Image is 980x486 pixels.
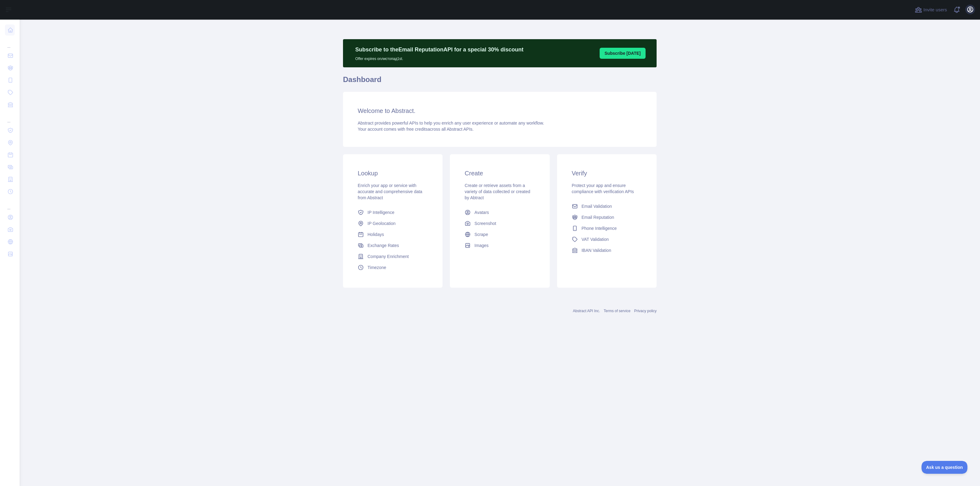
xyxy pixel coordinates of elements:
[343,75,657,89] h1: Dashboard
[582,247,611,253] span: IBAN Validation
[355,45,523,54] p: Subscribe to the Email Reputation API for a special 30 % discount
[355,54,523,61] p: Offer expires on листопад 1st.
[914,5,948,15] button: Invite users
[600,48,646,59] button: Subscribe [DATE]
[582,203,612,209] span: Email Validation
[465,169,535,178] h3: Create
[367,209,394,215] span: IP Intelligence
[5,37,15,49] div: ...
[367,231,384,237] span: Holidays
[462,229,537,240] a: Scrape
[569,201,644,212] a: Email Validation
[474,231,488,237] span: Scrape
[569,212,644,223] a: Email Reputation
[634,309,657,313] a: Privacy policy
[923,6,947,13] span: Invite users
[465,183,530,200] span: Create or retrieve assets from a variety of data collected or created by Abtract
[358,107,642,115] h3: Welcome to Abstract.
[604,309,630,313] a: Terms of service
[367,220,396,226] span: IP Geolocation
[5,198,15,211] div: ...
[358,169,428,178] h3: Lookup
[922,461,968,474] iframe: Toggle Customer Support
[569,223,644,234] a: Phone Intelligence
[569,245,644,256] a: IBAN Validation
[462,218,537,229] a: Screenshot
[367,253,409,260] span: Company Enrichment
[355,262,430,273] a: Timezone
[406,127,428,132] span: free credits
[462,207,537,218] a: Avatars
[367,264,386,271] span: Timezone
[355,218,430,229] a: IP Geolocation
[474,220,496,226] span: Screenshot
[474,209,489,215] span: Avatars
[582,236,609,242] span: VAT Validation
[462,240,537,251] a: Images
[355,251,430,262] a: Company Enrichment
[358,183,422,200] span: Enrich your app or service with accurate and comprehensive data from Abstract
[573,309,600,313] a: Abstract API Inc.
[355,229,430,240] a: Holidays
[358,127,473,132] span: Your account comes with across all Abstract APIs.
[582,214,614,220] span: Email Reputation
[358,121,544,125] span: Abstract provides powerful APIs to help you enrich any user experience or automate any workflow.
[582,225,617,231] span: Phone Intelligence
[355,240,430,251] a: Exchange Rates
[474,242,488,249] span: Images
[355,207,430,218] a: IP Intelligence
[572,169,642,178] h3: Verify
[5,111,15,124] div: ...
[367,242,399,249] span: Exchange Rates
[572,183,634,194] span: Protect your app and ensure compliance with verification APIs
[569,234,644,245] a: VAT Validation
